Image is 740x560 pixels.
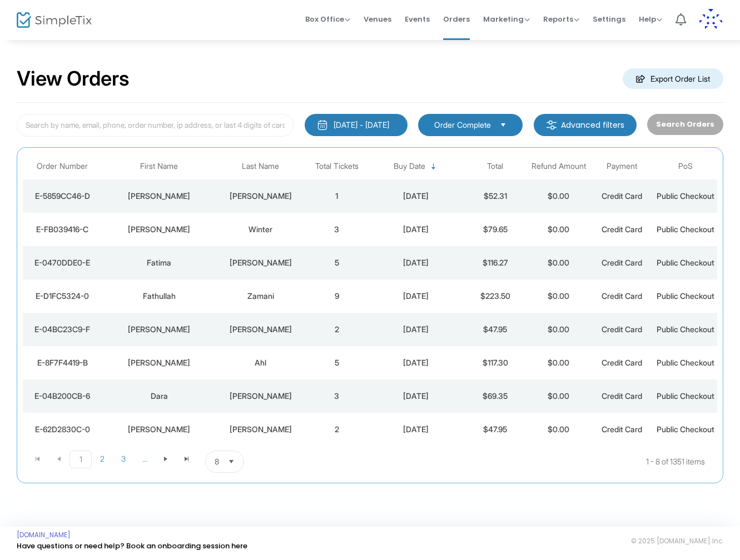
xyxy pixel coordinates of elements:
span: Public Checkout [657,424,714,434]
td: $0.00 [527,179,590,213]
div: 10/12/2025 [371,257,461,268]
td: $0.00 [527,346,590,379]
td: $52.31 [464,179,527,213]
span: Page 3 [113,451,134,467]
div: Kathleen [105,357,213,368]
td: $0.00 [527,313,590,346]
td: 3 [305,379,369,413]
div: 10/12/2025 [371,424,461,435]
m-button: Export Order List [623,68,723,89]
td: 2 [305,413,369,446]
div: Jasmine [105,191,213,202]
div: 10/12/2025 [371,391,461,402]
div: Fathullah [105,291,213,302]
div: 10/12/2025 [371,224,461,235]
span: Go to the last page [182,454,191,463]
span: Credit Card [602,358,642,367]
div: Vargas [219,191,302,202]
span: 8 [215,456,219,467]
span: Sortable [429,162,438,171]
div: Harrison [219,324,302,335]
div: Fatima [105,257,213,268]
div: Lindsey [105,224,213,235]
td: $47.95 [464,313,527,346]
h2: View Orders [17,67,130,91]
div: Ahl [219,357,302,368]
span: Credit Card [602,224,642,234]
span: Go to the next page [155,451,176,467]
button: [DATE] - [DATE] [305,114,408,136]
img: filter [546,119,557,131]
td: 9 [305,279,369,313]
td: $223.50 [464,279,527,313]
div: 10/12/2025 [371,191,461,202]
span: Marketing [483,14,530,24]
div: Mirza [219,257,302,268]
span: Box Office [305,14,350,24]
td: $0.00 [527,246,590,279]
div: E-0470DDE0-E [26,257,100,268]
th: Total [464,153,527,179]
div: Tracy [105,424,213,435]
span: Credit Card [602,291,642,301]
span: Public Checkout [657,258,714,267]
th: Total Tickets [305,153,369,179]
div: E-FB039416-C [26,224,100,235]
span: Public Checkout [657,324,714,334]
td: 1 [305,179,369,213]
div: E-04BC23C9-F [26,324,100,335]
th: Refund Amount [527,153,590,179]
span: Credit Card [602,324,642,334]
span: Public Checkout [657,224,714,234]
span: Reports [543,14,579,24]
span: Go to the last page [176,451,197,467]
div: E-D1FC5324-0 [26,291,100,302]
td: $0.00 [527,413,590,446]
span: Public Checkout [657,291,714,301]
button: Select [224,451,239,472]
td: $0.00 [527,213,590,246]
div: James [105,324,213,335]
a: [DOMAIN_NAME] [17,531,71,539]
span: First Name [140,162,178,171]
kendo-pager-info: 1 - 8 of 1351 items [355,451,705,473]
span: Events [405,5,430,33]
span: Public Checkout [657,391,714,401]
td: $0.00 [527,379,590,413]
div: 10/12/2025 [371,324,461,335]
span: Venues [364,5,391,33]
input: Search by name, email, phone, order number, ip address, or last 4 digits of card [17,114,294,137]
div: Data table [23,153,717,446]
span: Credit Card [602,391,642,401]
span: Order Complete [434,119,491,131]
span: Page 1 [69,451,92,468]
span: Help [639,14,662,24]
img: monthly [317,119,328,131]
span: © 2025 [DOMAIN_NAME] Inc. [631,537,723,546]
span: Orders [443,5,470,33]
div: Winter [219,224,302,235]
div: Hough [219,424,302,435]
span: Settings [593,5,625,33]
td: 3 [305,213,369,246]
td: 2 [305,313,369,346]
span: PoS [678,162,693,171]
span: Public Checkout [657,191,714,201]
span: Page 4 [134,451,155,467]
div: Rooney [219,391,302,402]
span: Last Name [242,162,279,171]
button: Select [495,119,511,131]
span: Payment [607,162,637,171]
td: $117.30 [464,346,527,379]
div: E-5859CC46-D [26,191,100,202]
span: Credit Card [602,258,642,267]
div: E-62D2830C-0 [26,424,100,435]
div: 10/12/2025 [371,291,461,302]
div: 10/12/2025 [371,357,461,368]
td: $47.95 [464,413,527,446]
span: Page 2 [92,451,113,467]
td: $79.65 [464,213,527,246]
span: Credit Card [602,191,642,201]
span: Credit Card [602,424,642,434]
td: 5 [305,246,369,279]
